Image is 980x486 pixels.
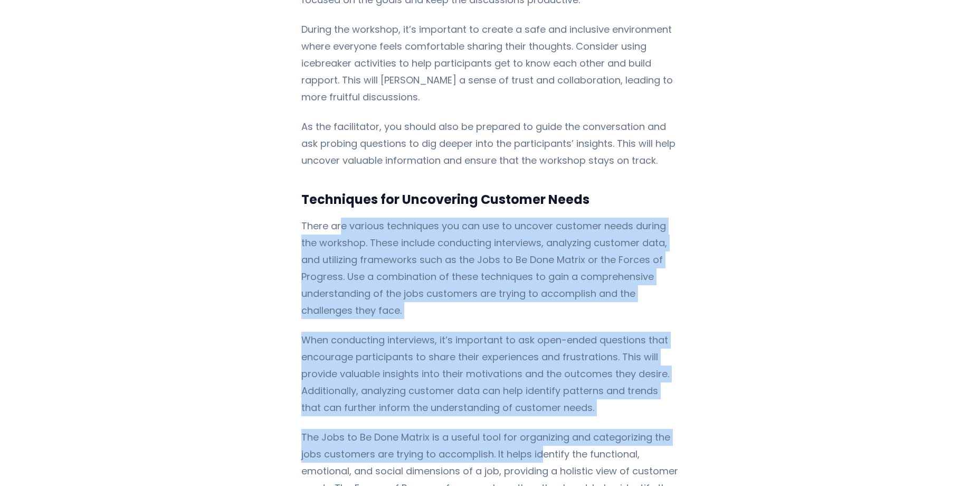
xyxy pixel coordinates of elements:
[301,21,679,106] p: During the workshop, it’s important to create a safe and inclusive environment where everyone fee...
[301,218,679,319] p: There are various techniques you can use to uncover customer needs during the workshop. These inc...
[301,332,679,416] p: When conducting interviews, it’s important to ask open-ended questions that encourage participant...
[301,118,679,169] p: As the facilitator, you should also be prepared to guide the conversation and ask probing questio...
[301,190,679,209] h3: Techniques for Uncovering Customer Needs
